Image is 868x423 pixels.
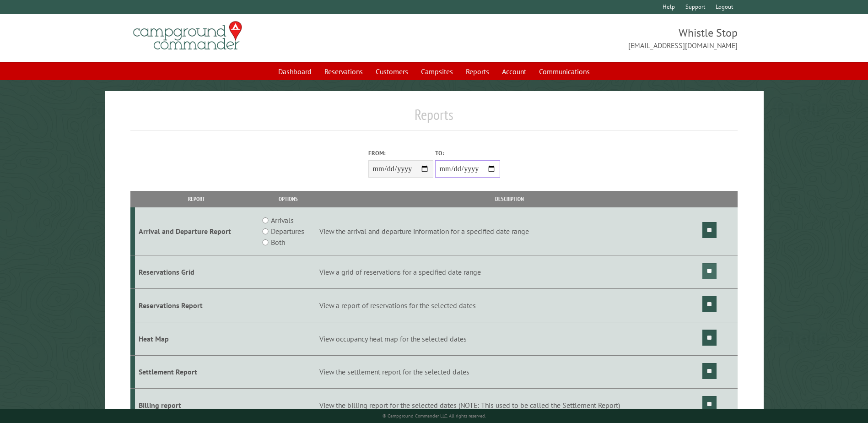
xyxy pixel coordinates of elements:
td: Reservations Grid [135,255,258,289]
label: To: [435,149,500,157]
a: Account [496,63,532,80]
label: Both [271,237,285,248]
a: Campsites [415,63,458,80]
td: View the arrival and departure information for a specified date range [318,207,701,255]
th: Description [318,191,701,207]
span: Whistle Stop [EMAIL_ADDRESS][DOMAIN_NAME] [434,25,738,51]
th: Options [258,191,318,207]
td: Arrival and Departure Report [135,207,258,255]
small: © Campground Commander LLC. All rights reserved. [383,413,486,419]
img: Campground Commander [130,18,245,54]
a: Dashboard [273,63,317,80]
td: View a report of reservations for the selected dates [318,288,701,322]
td: View a grid of reservations for a specified date range [318,255,701,289]
h1: Reports [130,106,737,131]
a: Communications [534,63,595,80]
td: Billing report [135,389,258,422]
td: View the settlement report for the selected dates [318,355,701,389]
label: Departures [271,226,304,237]
label: From: [368,149,433,157]
th: Report [135,191,258,207]
td: Settlement Report [135,355,258,389]
a: Reservations [319,63,368,80]
label: Arrivals [271,215,294,226]
td: Heat Map [135,322,258,355]
td: View the billing report for the selected dates (NOTE: This used to be called the Settlement Report) [318,389,701,422]
td: View occupancy heat map for the selected dates [318,322,701,355]
a: Reports [460,63,495,80]
td: Reservations Report [135,288,258,322]
a: Customers [370,63,414,80]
